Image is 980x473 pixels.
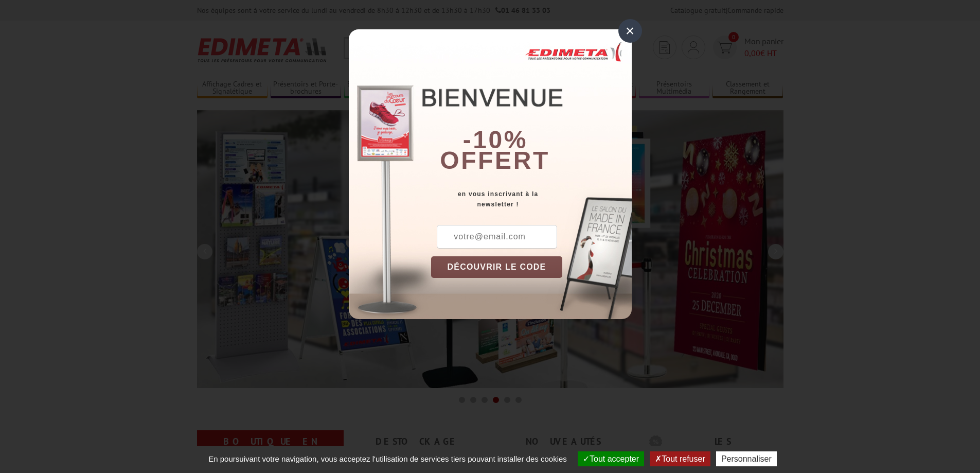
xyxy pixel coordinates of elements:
[203,454,572,463] span: En poursuivant votre navigation, vous acceptez l'utilisation de services tiers pouvant installer ...
[437,225,557,249] input: votre@email.com
[431,256,563,278] button: DÉCOUVRIR LE CODE
[440,147,550,174] font: offert
[463,126,528,153] b: -10%
[431,189,632,209] div: en vous inscrivant à la newsletter !
[650,451,710,466] button: Tout refuser
[618,19,642,43] div: ×
[578,451,644,466] button: Tout accepter
[716,451,777,466] button: Personnaliser (fenêtre modale)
